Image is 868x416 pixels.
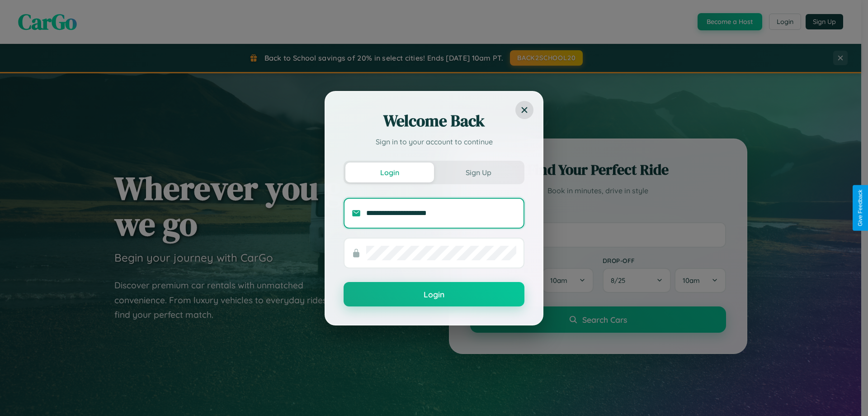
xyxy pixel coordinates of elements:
[344,282,524,306] button: Login
[434,163,523,182] button: Sign Up
[344,136,524,147] p: Sign in to your account to continue
[344,110,524,132] h2: Welcome Back
[857,190,863,226] div: Give Feedback
[345,163,434,182] button: Login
